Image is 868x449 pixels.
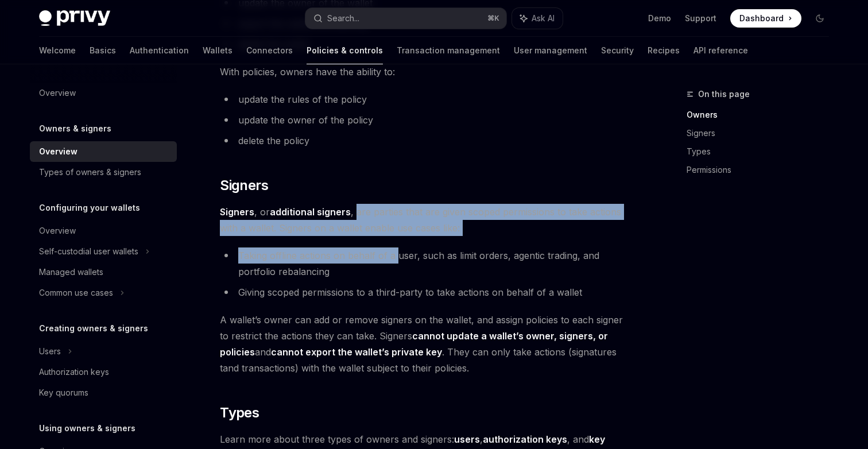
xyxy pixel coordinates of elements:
[203,37,232,64] a: Wallets
[30,162,177,183] a: Types of owners & signers
[30,262,177,282] a: Managed wallets
[220,312,634,376] span: A wallet’s owner can add or remove signers on the wallet, and assign policies to each signer to r...
[483,433,567,445] strong: authorization keys
[220,330,608,358] strong: cannot update a wallet’s owner, signers, or policies
[698,87,750,101] span: On this page
[39,37,76,64] a: Welcome
[39,145,77,158] div: Overview
[220,404,259,422] span: Types
[220,91,634,107] li: update the rules of the policy
[39,245,138,258] div: Self-custodial user wallets
[220,206,254,218] strong: Signers
[39,345,61,358] div: Users
[39,265,103,279] div: Managed wallets
[39,122,111,136] h5: Owners & signers
[30,83,177,103] a: Overview
[271,346,442,358] strong: cannot export the wallet’s private key
[220,133,634,149] li: delete the policy
[39,286,113,300] div: Common use cases
[246,37,293,64] a: Connectors
[30,382,177,403] a: Key quorums
[39,365,109,379] div: Authorization keys
[90,37,116,64] a: Basics
[454,433,480,446] a: users
[39,421,135,435] h5: Using owners & signers
[39,86,76,100] div: Overview
[648,13,671,24] a: Demo
[220,284,634,300] li: Giving scoped permissions to a third-party to take actions on behalf of a wallet
[327,11,359,25] div: Search...
[687,106,838,124] a: Owners
[487,14,499,23] span: ⌘ K
[532,13,555,24] span: Ask AI
[270,206,351,218] strong: additional signers
[601,37,634,64] a: Security
[454,433,480,445] strong: users
[693,37,748,64] a: API reference
[220,204,634,236] span: , or , are parties that are given scoped permissions to take actions with a wallet. Signers on a ...
[30,362,177,382] a: Authorization keys
[30,220,177,241] a: Overview
[512,8,563,29] button: Ask AI
[483,433,567,446] a: authorization keys
[685,13,716,24] a: Support
[220,247,634,280] li: Taking offline actions on behalf of a user, such as limit orders, agentic trading, and portfolio ...
[811,9,829,28] button: Toggle dark mode
[730,9,801,28] a: Dashboard
[687,142,838,161] a: Types
[220,112,634,128] li: update the owner of the policy
[307,37,383,64] a: Policies & controls
[220,64,634,80] span: With policies, owners have the ability to:
[39,201,140,215] h5: Configuring your wallets
[687,124,838,142] a: Signers
[220,176,268,195] span: Signers
[39,165,141,179] div: Types of owners & signers
[39,10,110,26] img: dark logo
[39,322,148,335] h5: Creating owners & signers
[648,37,680,64] a: Recipes
[514,37,587,64] a: User management
[130,37,189,64] a: Authentication
[397,37,500,64] a: Transaction management
[739,13,784,24] span: Dashboard
[39,386,88,400] div: Key quorums
[30,141,177,162] a: Overview
[305,8,506,29] button: Search...⌘K
[39,224,76,238] div: Overview
[687,161,838,179] a: Permissions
